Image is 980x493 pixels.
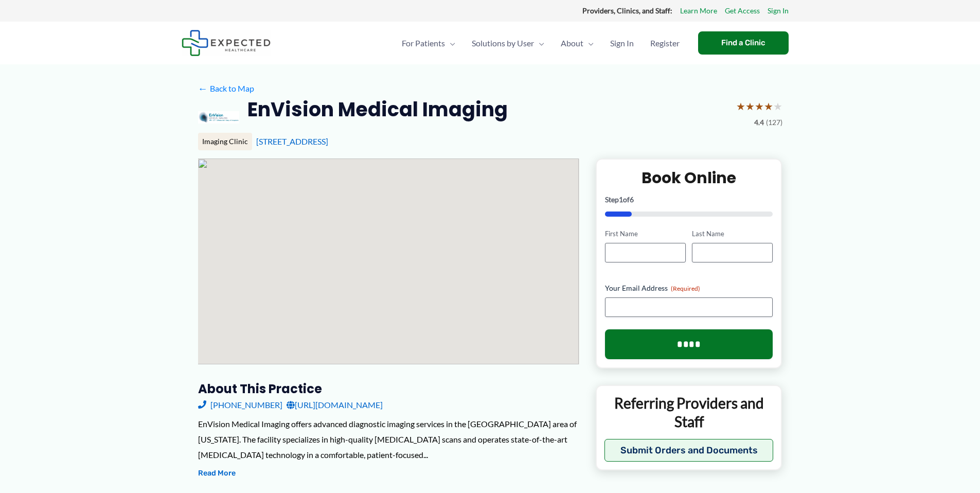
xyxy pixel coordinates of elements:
span: 4.4 [754,116,764,129]
label: Your Email Address [605,283,773,293]
h2: EnVision Medical Imaging [247,97,508,122]
a: Learn More [680,4,717,17]
a: AboutMenu Toggle [553,25,602,61]
a: Register [642,25,688,61]
a: Get Access [725,4,760,17]
span: For Patients [402,25,445,61]
span: ← [198,83,208,93]
span: ★ [745,97,755,116]
button: Read More [198,467,236,480]
a: [PHONE_NUMBER] [198,397,282,413]
h3: About this practice [198,381,579,397]
span: ★ [755,97,764,116]
span: ★ [773,97,782,116]
a: [STREET_ADDRESS] [256,136,328,146]
span: Register [650,25,680,61]
a: Sign In [768,4,789,17]
a: ←Back to Map [198,81,254,96]
nav: Primary Site Navigation [394,25,688,61]
span: Solutions by User [472,25,534,61]
img: Expected Healthcare Logo - side, dark font, small [182,30,271,56]
span: 1 [619,195,623,204]
p: Referring Providers and Staff [604,394,774,431]
button: Submit Orders and Documents [604,439,774,462]
div: EnVision Medical Imaging offers advanced diagnostic imaging services in the [GEOGRAPHIC_DATA] are... [198,416,579,462]
span: ★ [764,97,773,116]
a: For PatientsMenu Toggle [394,25,464,61]
span: About [561,25,583,61]
a: Solutions by UserMenu Toggle [464,25,553,61]
a: Sign In [602,25,642,61]
strong: Providers, Clinics, and Staff: [582,6,672,15]
span: Menu Toggle [445,25,455,61]
label: First Name [605,229,686,239]
span: 6 [630,195,634,204]
span: (127) [766,116,782,129]
span: Menu Toggle [534,25,544,61]
span: Menu Toggle [583,25,594,61]
label: Last Name [692,229,773,239]
span: ★ [736,97,745,116]
a: Find a Clinic [698,31,789,55]
p: Step of [605,196,773,203]
h2: Book Online [605,168,773,188]
a: [URL][DOMAIN_NAME] [287,397,383,413]
span: Sign In [610,25,634,61]
span: (Required) [671,285,700,292]
div: Imaging Clinic [198,133,252,150]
